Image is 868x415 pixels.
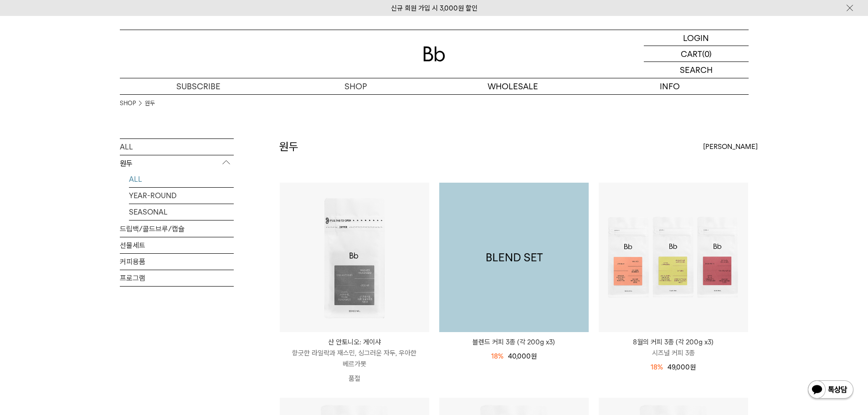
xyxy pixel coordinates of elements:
[120,270,234,286] a: 프로그램
[280,337,429,369] a: 산 안토니오: 게이샤 향긋한 라일락과 재스민, 싱그러운 자두, 우아한 베르가못
[807,379,854,401] img: 카카오톡 채널 1:1 채팅 버튼
[651,362,663,373] div: 18%
[280,369,429,388] p: 품절
[703,141,758,152] span: [PERSON_NAME]
[423,46,445,61] img: 로고
[599,337,748,359] a: 8월의 커피 3종 (각 200g x3) 시즈널 커피 3종
[439,337,589,348] a: 블렌드 커피 3종 (각 200g x3)
[439,183,589,332] a: 블렌드 커피 3종 (각 200g x3)
[599,337,748,348] p: 8월의 커피 3종 (각 200g x3)
[120,78,277,94] a: SUBSCRIBE
[129,171,234,187] a: ALL
[129,204,234,220] a: SEASONAL
[280,183,429,332] img: 산 안토니오: 게이샤
[120,99,136,108] a: SHOP
[120,155,234,172] p: 원두
[277,78,434,94] a: SHOP
[668,363,696,371] span: 49,000
[439,183,589,332] img: 1000001179_add2_053.png
[690,363,696,371] span: 원
[279,139,298,154] h2: 원두
[681,46,702,61] p: CART
[120,139,234,155] a: ALL
[120,221,234,237] a: 드립백/콜드브루/캡슐
[491,351,503,362] div: 18%
[531,352,537,360] span: 원
[120,254,234,270] a: 커피용품
[120,237,234,253] a: 선물세트
[599,183,748,332] img: 8월의 커피 3종 (각 200g x3)
[644,46,749,62] a: CART (0)
[683,30,709,46] p: LOGIN
[145,99,155,108] a: 원두
[680,62,713,78] p: SEARCH
[508,352,537,360] span: 40,000
[599,348,748,359] p: 시즈널 커피 3종
[434,78,591,94] p: WHOLESALE
[280,337,429,348] p: 산 안토니오: 게이샤
[644,30,749,46] a: LOGIN
[591,78,749,94] p: INFO
[702,46,712,61] p: (0)
[129,188,234,204] a: YEAR-ROUND
[391,4,478,12] a: 신규 회원 가입 시 3,000원 할인
[280,348,429,369] p: 향긋한 라일락과 재스민, 싱그러운 자두, 우아한 베르가못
